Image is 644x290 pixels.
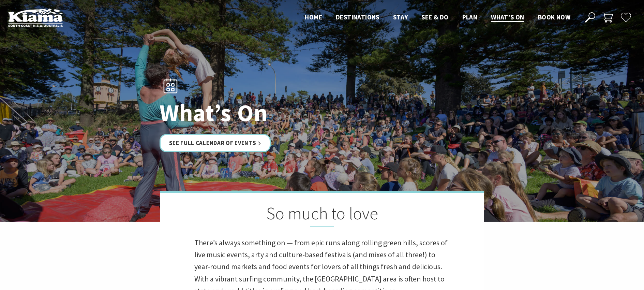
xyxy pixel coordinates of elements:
span: Stay [393,13,408,21]
img: Kiama Logo [8,8,63,27]
span: What’s On [491,13,524,21]
span: Book now [538,13,570,21]
h2: So much to love [194,203,450,227]
h1: What’s On [160,100,352,126]
nav: Main Menu [298,12,577,23]
span: See & Do [421,13,448,21]
a: See Full Calendar of Events [160,134,271,152]
span: Home [305,13,322,21]
span: Plan [462,13,478,21]
span: Destinations [336,13,379,21]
